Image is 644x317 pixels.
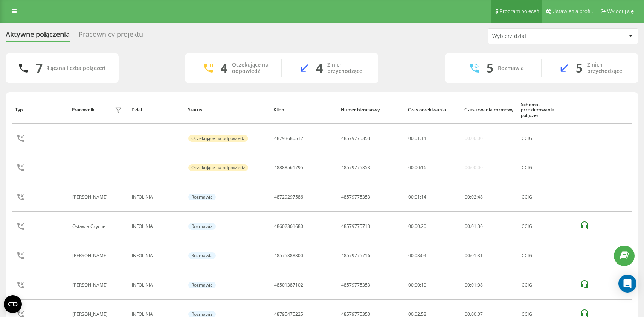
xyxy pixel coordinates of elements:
div: 48579775713 [341,224,370,229]
div: CCIG [522,224,572,229]
div: 48579775353 [341,282,370,288]
div: Rozmawia [498,65,524,71]
div: Aktywne połączenia [6,30,70,42]
div: Oczekujące na odpowiedź [188,164,248,171]
div: 00:00:10 [408,282,456,288]
div: Wybierz dział [492,33,582,39]
span: 00 [465,194,470,200]
span: 31 [478,252,483,259]
div: 48575388300 [274,253,303,258]
div: 48579775353 [341,136,370,141]
div: : : [465,224,483,229]
div: 5 [487,61,493,75]
div: Oczekujące na odpowiedź [188,135,248,142]
div: CCIG [522,194,572,200]
span: 48 [478,194,483,200]
div: [PERSON_NAME] [72,194,110,200]
div: Status [188,107,267,112]
div: Pracownicy projektu [79,30,143,42]
div: Z nich przychodzące [327,62,367,74]
div: 7 [36,61,43,75]
span: 02 [471,194,476,200]
div: [PERSON_NAME] [72,312,110,317]
div: : : [465,312,483,317]
div: : : [465,194,483,200]
div: 48579775353 [341,165,370,170]
div: 00:03:04 [408,253,456,258]
div: INFOLINIA [132,253,180,258]
div: CCIG [522,165,572,170]
span: 14 [421,135,426,141]
div: 48729297586 [274,194,303,200]
div: Rozmawia [188,223,216,230]
div: Łączna liczba połączeń [47,65,105,71]
div: Open Intercom Messenger [618,275,636,293]
div: 4 [316,61,323,75]
div: CCIG [522,312,572,317]
span: 01 [471,282,476,288]
div: 00:00:00 [465,165,483,170]
span: 00 [465,282,470,288]
div: [PERSON_NAME] [72,282,110,288]
div: : : [408,165,426,170]
div: Schemat przekierowania połączeń [521,102,572,118]
div: 00:00:20 [408,224,456,229]
div: Rozmawia [188,194,216,200]
div: Rozmawia [188,252,216,259]
div: 00:01:14 [408,194,456,200]
div: Typ [15,107,64,112]
span: 01 [471,252,476,259]
div: INFOLINIA [132,224,180,229]
span: 00 [408,164,414,171]
span: 01 [415,135,420,141]
div: Rozmawia [188,282,216,288]
span: Program poleceń [499,8,539,14]
span: 16 [421,164,426,171]
button: Open CMP widget [4,295,22,313]
div: 00:02:58 [408,312,456,317]
div: : : [465,253,483,258]
div: Z nich przychodzące [587,62,627,74]
span: Wyloguj się [607,8,634,14]
span: 00 [415,164,420,171]
span: 01 [471,223,476,229]
span: 36 [478,223,483,229]
div: INFOLINIA [132,282,180,288]
div: : : [465,282,483,288]
div: 48793680512 [274,136,303,141]
span: 00 [465,252,470,259]
div: 48579775353 [341,312,370,317]
span: 08 [478,282,483,288]
div: Pracownik [72,107,95,112]
div: Czas trwania rozmowy [464,107,514,112]
div: Czas oczekiwania [408,107,457,112]
div: Oczekujące na odpowiedź [232,62,270,74]
div: Numer biznesowy [341,107,401,112]
div: 48602361680 [274,224,303,229]
div: 00:00:00 [465,136,483,141]
span: 00 [465,223,470,229]
div: 4 [221,61,227,75]
div: 48579775716 [341,253,370,258]
div: Oktawia Czychel [72,224,108,229]
span: Ustawienia profilu [552,8,595,14]
div: [PERSON_NAME] [72,253,110,258]
div: CCIG [522,136,572,141]
div: CCIG [522,253,572,258]
div: 5 [576,61,583,75]
div: 48795475225 [274,312,303,317]
div: 48579775353 [341,194,370,200]
div: 48888561795 [274,165,303,170]
div: INFOLINIA [132,312,180,317]
div: 48501387102 [274,282,303,288]
span: 00 [408,135,414,141]
div: : : [408,136,426,141]
div: Klient [273,107,333,112]
div: CCIG [522,282,572,288]
div: INFOLINIA [132,194,180,200]
div: Dział [131,107,181,112]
